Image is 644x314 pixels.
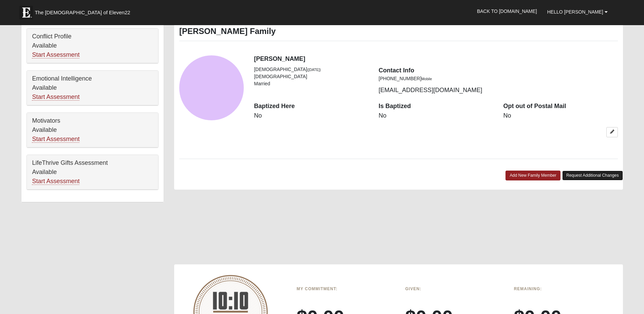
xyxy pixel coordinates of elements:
li: [DEMOGRAPHIC_DATA] [254,66,368,73]
a: Edit Patti Nixon [606,127,618,137]
span: The [DEMOGRAPHIC_DATA] of Eleven22 [35,9,130,16]
dt: Baptized Here [254,102,368,111]
small: ([DATE]) [307,68,321,72]
strong: Contact Info [379,67,414,74]
div: Conflict Profile Available [27,29,158,63]
li: [PHONE_NUMBER] [379,75,493,82]
div: Motivators Available [27,113,158,147]
dd: No [254,111,368,120]
img: Eleven22 logo [19,6,33,19]
div: Emotional Intelligence Available [27,71,158,105]
small: Mobile [421,77,432,81]
li: [DEMOGRAPHIC_DATA] [254,73,368,80]
dd: No [379,111,493,120]
a: The [DEMOGRAPHIC_DATA] of Eleven22 [16,2,152,19]
a: View Fullsize Photo [179,55,244,120]
a: Request Additional Changes [562,171,623,180]
a: Start Assessment [32,136,79,143]
dt: Opt out of Postal Mail [503,102,618,111]
a: Hello [PERSON_NAME] [542,3,613,20]
a: Start Assessment [32,93,79,101]
h6: Remaining: [514,286,612,291]
li: Married [254,80,368,87]
a: Start Assessment [32,51,79,58]
h6: Given: [405,286,504,291]
h6: My Commitment: [297,286,395,291]
a: Add New Family Member [505,171,560,180]
h3: [PERSON_NAME] Family [179,27,618,36]
a: Start Assessment [32,178,79,185]
span: Hello [PERSON_NAME] [547,9,603,15]
h4: [PERSON_NAME] [254,55,618,63]
div: LifeThrive Gifts Assessment Available [27,155,158,190]
a: Back to [DOMAIN_NAME] [472,3,542,20]
dd: No [503,111,618,120]
div: [EMAIL_ADDRESS][DOMAIN_NAME] [373,66,498,95]
dt: Is Baptized [379,102,493,111]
